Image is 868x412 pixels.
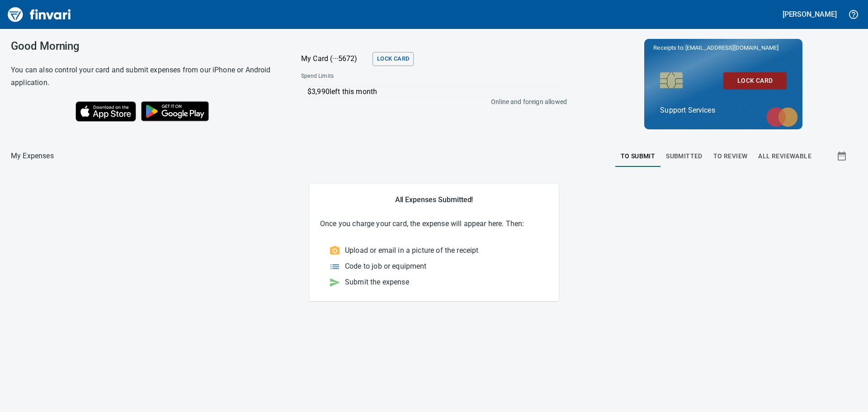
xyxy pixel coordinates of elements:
[11,64,278,89] h6: You can also control your card and submit expenses from our iPhone or Android application.
[666,151,703,162] span: Submitted
[660,105,787,116] p: Support Services
[731,75,779,86] span: Lock Card
[136,96,214,126] img: Get it on Google Play
[758,151,811,162] span: All Reviewable
[320,218,548,229] p: Once you charge your card, the expense will appear here. Then:
[294,97,567,106] p: Online and foreign allowed
[783,9,837,19] h5: [PERSON_NAME]
[653,43,793,52] p: Receipts to:
[684,43,779,52] span: [EMAIL_ADDRESS][DOMAIN_NAME]
[373,52,414,66] button: Lock Card
[345,261,427,272] p: Code to job or equipment
[780,7,839,21] button: [PERSON_NAME]
[713,151,748,162] span: To Review
[621,151,656,162] span: To Submit
[723,72,787,89] button: Lock Card
[11,151,54,161] p: My Expenses
[11,40,278,52] h3: Good Morning
[301,53,369,64] p: My Card (···5672)
[301,72,449,81] span: Spend Limits
[11,151,54,161] nav: breadcrumb
[75,101,136,122] img: Download on the App Store
[5,4,73,25] img: Finvari
[377,54,409,64] span: Lock Card
[345,277,409,288] p: Submit the expense
[345,245,478,256] p: Upload or email in a picture of the receipt
[828,145,857,167] button: Show transactions within a particular date range
[320,195,548,204] h5: All Expenses Submitted!
[762,103,802,132] img: mastercard.svg
[307,86,562,97] p: $3,990 left this month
